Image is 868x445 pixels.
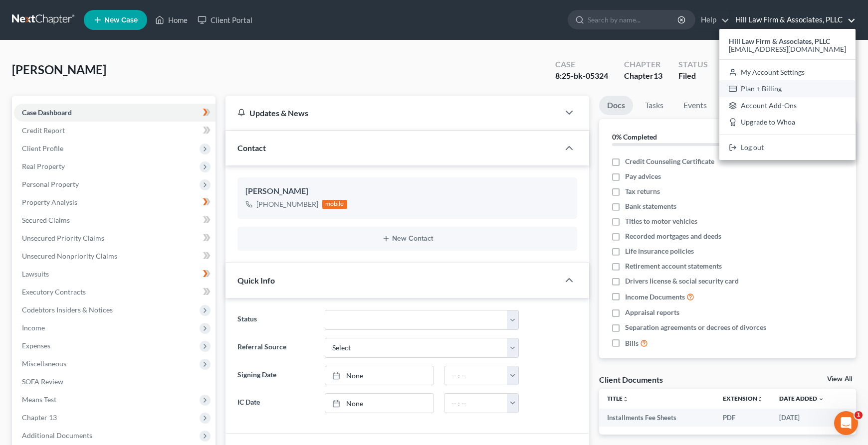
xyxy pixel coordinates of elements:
[719,64,856,81] a: My Account Settings
[696,11,729,29] a: Help
[150,11,193,29] a: Home
[22,216,70,224] span: Secured Claims
[322,200,347,209] div: mobile
[675,96,715,115] a: Events
[256,199,318,209] div: [PHONE_NUMBER]
[232,338,320,358] label: Referral Source
[237,143,266,152] span: Contact
[855,411,863,419] span: 1
[444,366,508,385] input: -- : --
[22,323,45,332] span: Income
[625,276,739,286] span: Drivers license & social security card
[232,310,320,330] label: Status
[14,247,216,265] a: Unsecured Nonpriority Claims
[325,366,434,385] a: None
[723,395,763,402] a: Extensionunfold_more
[730,11,856,29] a: Hill Law Firm & Associates, PLLC
[22,126,65,135] span: Credit Report
[729,37,830,45] strong: Hill Law Firm & Associates, PLLC
[625,186,660,196] span: Tax returns
[625,322,766,332] span: Separation agreements or decrees of divorces
[22,305,113,314] span: Codebtors Insiders & Notices
[22,162,65,170] span: Real Property
[625,338,639,348] span: Bills
[678,59,708,70] div: Status
[22,359,66,368] span: Miscellaneous
[637,96,671,115] a: Tasks
[232,366,320,386] label: Signing Date
[818,396,824,402] i: expand_more
[22,413,57,422] span: Chapter 13
[22,180,79,188] span: Personal Property
[14,193,216,211] a: Property Analysis
[719,97,856,114] a: Account Add-Ons
[757,396,763,402] i: unfold_more
[715,409,771,427] td: PDF
[599,374,663,385] div: Client Documents
[14,104,216,122] a: Case Dashboard
[14,283,216,301] a: Executory Contracts
[245,185,569,197] div: [PERSON_NAME]
[22,108,72,117] span: Case Dashboard
[22,377,63,386] span: SOFA Review
[22,270,49,278] span: Lawsuits
[625,307,679,317] span: Appraisal reports
[625,231,721,241] span: Recorded mortgages and deeds
[237,276,275,285] span: Quick Info
[22,395,56,404] span: Means Test
[12,62,106,77] span: [PERSON_NAME]
[22,431,92,440] span: Additional Documents
[325,394,434,413] a: None
[14,265,216,283] a: Lawsuits
[779,395,824,402] a: Date Added expand_more
[653,71,662,80] span: 13
[625,171,661,181] span: Pay advices
[237,108,547,118] div: Updates & News
[14,122,216,140] a: Credit Report
[22,341,50,350] span: Expenses
[827,376,852,383] a: View All
[599,96,633,115] a: Docs
[834,411,858,435] iframe: Intercom live chat
[14,373,216,391] a: SOFA Review
[625,292,685,302] span: Income Documents
[555,59,608,70] div: Case
[607,395,629,402] a: Titleunfold_more
[678,70,708,82] div: Filed
[623,396,629,402] i: unfold_more
[22,252,117,260] span: Unsecured Nonpriority Claims
[599,409,715,427] td: Installments Fee Sheets
[22,144,63,152] span: Client Profile
[245,235,569,243] button: New Contact
[719,80,856,97] a: Plan + Billing
[555,70,608,82] div: 8:25-bk-05324
[588,10,679,29] input: Search by name...
[232,393,320,413] label: IC Date
[193,11,257,29] a: Client Portal
[624,70,662,82] div: Chapter
[624,59,662,70] div: Chapter
[719,29,856,160] div: Hill Law Firm & Associates, PLLC
[719,114,856,131] a: Upgrade to Whoa
[444,394,508,413] input: -- : --
[14,211,216,229] a: Secured Claims
[22,234,104,242] span: Unsecured Priority Claims
[625,156,714,166] span: Credit Counseling Certificate
[625,216,697,226] span: Titles to motor vehicles
[104,16,138,24] span: New Case
[729,45,846,53] span: [EMAIL_ADDRESS][DOMAIN_NAME]
[22,198,77,206] span: Property Analysis
[625,261,722,271] span: Retirement account statements
[612,133,657,141] strong: 0% Completed
[719,139,856,156] a: Log out
[771,409,832,427] td: [DATE]
[625,246,694,256] span: Life insurance policies
[625,201,676,211] span: Bank statements
[14,229,216,247] a: Unsecured Priority Claims
[22,288,86,296] span: Executory Contracts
